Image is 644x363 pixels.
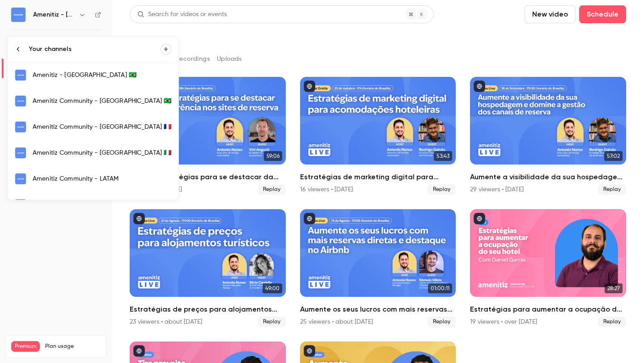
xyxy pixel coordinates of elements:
[33,174,171,183] div: Amenitiz Community - LATAM
[29,45,161,54] div: Your channels
[15,148,26,158] img: Amenitiz Community - Italy 🇮🇹
[33,97,171,106] div: Amenitiz Community - [GEOGRAPHIC_DATA] 🇧🇷
[15,199,26,210] img: Amenitiz Community - Portugal 🇵🇹
[15,96,26,106] img: Amenitiz Community - Brazil 🇧🇷
[33,71,171,80] div: Amenitiz - [GEOGRAPHIC_DATA] 🇧🇷
[33,148,171,157] div: Amenitiz Community - [GEOGRAPHIC_DATA] 🇮🇹
[15,122,26,132] img: Amenitiz Community - France 🇫🇷
[15,173,26,184] img: Amenitiz Community - LATAM
[15,70,26,80] img: Amenitiz - Brazil 🇧🇷
[33,122,171,131] div: Amenitiz Community - [GEOGRAPHIC_DATA] 🇫🇷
